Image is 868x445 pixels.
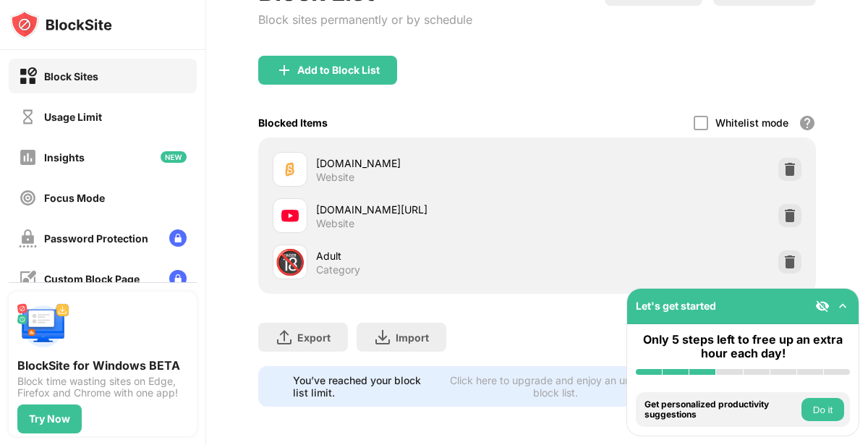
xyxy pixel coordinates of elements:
div: Custom Block Page [44,273,140,285]
div: Import [396,331,429,344]
div: Block sites permanently or by schedule [258,12,472,27]
img: favicons [281,207,299,224]
img: time-usage-off.svg [19,108,37,126]
div: Website [316,171,354,184]
div: Only 5 steps left to free up an extra hour each day! [636,333,850,360]
div: Block time wasting sites on Edge, Firefox and Chrome with one app! [17,376,188,399]
img: eye-not-visible.svg [815,299,830,313]
div: [DOMAIN_NAME][URL] [316,202,537,217]
div: Get personalized productivity suggestions [644,399,798,420]
div: Let's get started [636,300,716,312]
button: Do it [801,398,844,421]
div: Category [316,263,360,276]
img: favicons [281,161,299,178]
img: lock-menu.svg [169,229,187,247]
img: customize-block-page-off.svg [19,270,37,288]
div: 🔞 [275,247,305,277]
div: Adult [316,248,537,263]
div: Insights [44,151,85,164]
img: block-on.svg [19,67,37,85]
div: Try Now [29,413,70,425]
img: push-desktop.svg [17,300,69,352]
div: [DOMAIN_NAME] [316,156,537,171]
div: BlockSite for Windows BETA [17,358,188,373]
img: new-icon.svg [161,151,187,163]
img: logo-blocksite.svg [10,10,112,39]
img: lock-menu.svg [169,270,187,287]
div: Focus Mode [44,192,105,204]
div: Whitelist mode [715,116,788,129]
img: insights-off.svg [19,148,37,166]
div: Blocked Items [258,116,328,129]
div: Block Sites [44,70,98,82]
img: focus-off.svg [19,189,37,207]
div: Add to Block List [297,64,380,76]
div: Export [297,331,331,344]
div: Usage Limit [44,111,102,123]
div: Website [316,217,354,230]
img: omni-setup-toggle.svg [835,299,850,313]
div: Click here to upgrade and enjoy an unlimited block list. [447,374,665,399]
img: password-protection-off.svg [19,229,37,247]
div: You’ve reached your block list limit. [293,374,438,399]
div: Password Protection [44,232,148,245]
